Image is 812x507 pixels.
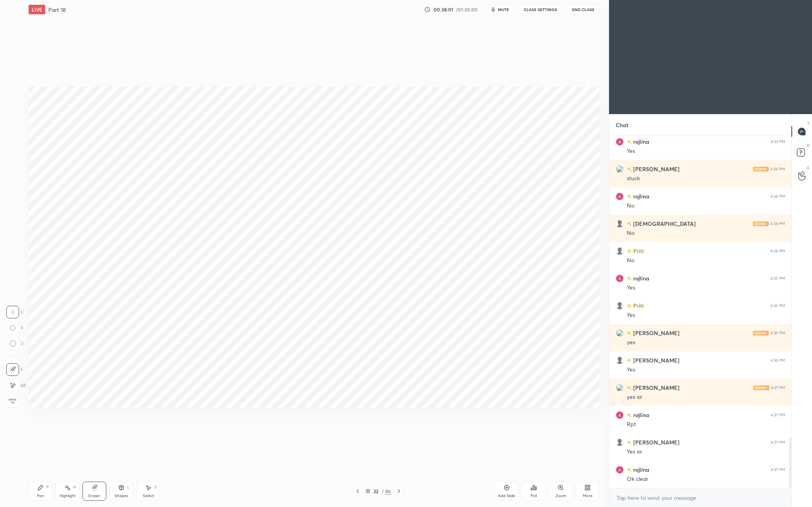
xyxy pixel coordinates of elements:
[632,219,696,228] h6: [DEMOGRAPHIC_DATA]
[771,385,785,390] div: 4:37 PM
[753,167,769,172] img: iconic-light.a09c19a4.png
[770,249,785,253] div: 4:34 PM
[806,165,810,171] p: G
[627,386,632,390] img: no-rating-badge.077c3623.svg
[632,192,649,200] h6: rojlina
[154,485,157,489] div: S
[7,398,19,404] span: Erase all
[807,120,810,126] p: T
[616,220,624,228] img: default.png
[770,221,785,226] div: 4:34 PM
[627,475,785,483] div: Ok clear
[627,175,785,183] div: stuck
[6,306,23,318] div: C
[627,413,632,417] img: no-rating-badge.077c3623.svg
[627,276,632,281] img: no-rating-badge.077c3623.svg
[59,494,76,498] div: Highlight
[627,421,785,429] div: Rpt
[609,136,791,488] div: grid
[498,7,509,12] span: mute
[88,494,100,498] div: Eraser
[627,257,785,265] div: No
[6,363,23,376] div: E
[770,358,785,363] div: 4:36 PM
[627,331,632,335] img: no-rating-badge.077c3623.svg
[753,385,769,390] img: iconic-light.a09c19a4.png
[627,202,785,210] div: No
[46,485,49,489] div: P
[627,222,632,226] img: no-rating-badge.077c3623.svg
[771,139,785,144] div: 4:33 PM
[143,494,154,498] div: Select
[6,379,26,392] div: E
[771,413,785,417] div: 4:37 PM
[627,393,785,401] div: yes sir
[372,489,380,494] div: 22
[770,194,785,199] div: 4:34 PM
[770,167,785,172] div: 4:34 PM
[616,384,624,392] img: 3
[627,147,785,155] div: Yes
[567,5,599,14] button: End Class
[632,411,649,419] h6: rojlina
[632,137,649,146] h6: rojlina
[632,165,680,173] h6: [PERSON_NAME]
[616,411,624,419] img: 3
[73,485,76,489] div: H
[6,322,23,334] div: X
[627,229,785,237] div: No
[616,247,624,255] img: default.png
[616,466,624,474] img: 3
[632,329,680,337] h6: [PERSON_NAME]
[627,468,632,472] img: no-rating-badge.077c3623.svg
[753,331,769,335] img: iconic-light.a09c19a4.png
[627,194,632,199] img: no-rating-badge.077c3623.svg
[381,489,384,494] div: /
[627,303,632,308] img: Learner_Badge_beginner_1_8b307cf2a0.svg
[37,494,44,498] div: Pen
[609,114,635,135] p: Chat
[627,440,632,445] img: no-rating-badge.077c3623.svg
[627,358,632,363] img: no-rating-badge.077c3623.svg
[627,448,785,456] div: Yes sir
[127,485,130,489] div: L
[771,440,785,445] div: 4:37 PM
[627,284,785,292] div: Yes
[48,6,66,13] h4: Part 18
[616,274,624,282] img: 3
[632,465,649,474] h6: rojlina
[616,165,624,173] img: 3
[632,274,649,282] h6: rojlina
[770,331,785,335] div: 4:36 PM
[770,276,785,281] div: 4:35 PM
[519,5,562,14] button: CLASS SETTINGS
[616,138,624,146] img: 3
[29,5,45,14] div: LIVE
[632,247,644,255] h6: Priti
[555,494,566,498] div: Zoom
[530,494,537,498] div: Poll
[6,337,23,350] div: Z
[807,143,810,149] p: D
[627,366,785,374] div: Yes
[385,488,391,495] div: 86
[583,494,593,498] div: More
[627,140,632,144] img: no-rating-badge.077c3623.svg
[616,193,624,200] img: 3
[627,339,785,347] div: yes
[632,438,680,446] h6: [PERSON_NAME]
[115,494,128,498] div: Shapes
[498,494,515,498] div: Add Slide
[616,329,624,337] img: 3
[627,311,785,319] div: Yes
[616,438,624,446] img: default.png
[627,167,632,172] img: no-rating-badge.077c3623.svg
[753,221,769,226] img: iconic-light.a09c19a4.png
[632,383,680,392] h6: [PERSON_NAME]
[632,356,680,364] h6: [PERSON_NAME]
[616,356,624,364] img: default.png
[770,303,785,308] div: 4:36 PM
[771,467,785,472] div: 4:37 PM
[485,5,514,14] button: mute
[627,249,632,253] img: Learner_Badge_beginner_1_8b307cf2a0.svg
